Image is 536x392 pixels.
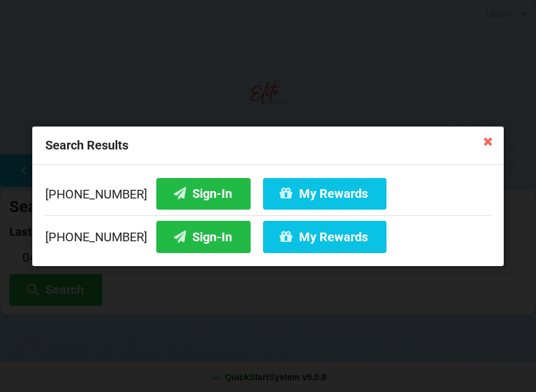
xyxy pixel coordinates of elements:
button: My Rewards [263,177,386,209]
div: [PHONE_NUMBER] [45,215,491,252]
button: Sign-In [156,221,251,252]
div: [PHONE_NUMBER] [45,177,491,215]
button: Sign-In [156,177,251,209]
div: Search Results [32,127,504,165]
button: My Rewards [263,221,386,252]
